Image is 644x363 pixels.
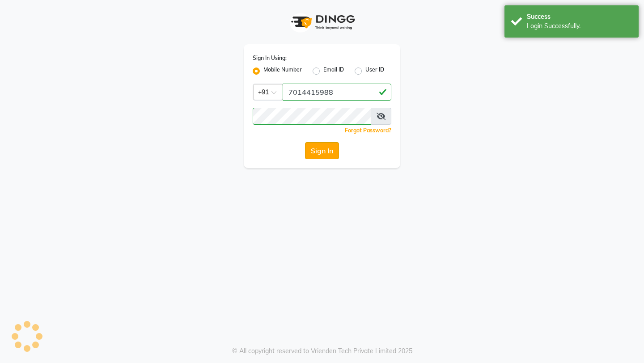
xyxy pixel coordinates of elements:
div: Login Successfully. [527,21,632,31]
button: Sign In [305,142,339,159]
img: logo1.svg [286,9,358,35]
input: Username [253,108,371,125]
label: Email ID [323,66,344,76]
a: Forgot Password? [345,127,391,134]
label: Mobile Number [263,66,302,76]
div: Success [527,12,632,21]
label: Sign In Using: [253,54,287,62]
label: User ID [365,66,384,76]
input: Username [283,84,391,101]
